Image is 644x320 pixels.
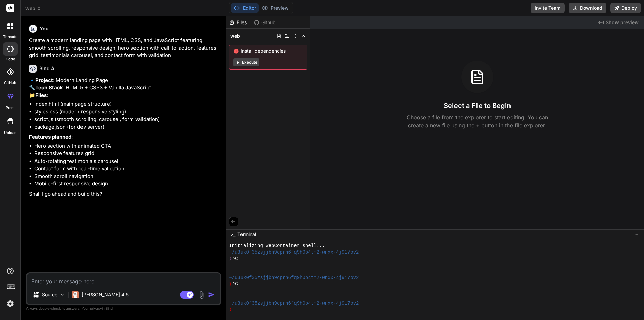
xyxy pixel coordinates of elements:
[232,281,238,287] span: ^C
[29,37,220,59] p: Create a modern landing page with HTML, CSS, and JavaScript featuring smooth scrolling, responsiv...
[233,48,303,54] span: Install dependencies
[34,123,220,131] li: package.json (for dev server)
[610,3,641,13] button: Deploy
[34,180,220,188] li: Mobile-first responsive design
[29,190,220,198] p: Shall I go ahead and build this?
[635,231,639,238] span: −
[40,25,49,32] h6: You
[198,291,205,299] img: attachment
[34,165,220,173] li: Contact form with real-time validation
[208,291,215,298] img: icon
[34,100,220,108] li: index.html (main page structure)
[606,19,639,26] span: Show preview
[251,19,279,26] div: Github
[82,291,131,298] p: [PERSON_NAME] 4 S..
[35,84,63,91] strong: Tech Stack
[72,291,79,298] img: Claude 4 Sonnet
[34,157,220,165] li: Auto-rotating testimonials carousel
[229,281,232,287] span: ❯
[35,77,53,83] strong: Project
[34,108,220,116] li: styles.css (modern responsive styling)
[6,105,15,111] label: prem
[59,292,65,298] img: Pick Models
[444,101,511,110] h3: Select a File to Begin
[34,150,220,157] li: Responsive features grid
[229,275,359,281] span: ~/u3uk0f35zsjjbn9cprh6fq9h0p4tm2-wnxx-4j917ov2
[226,19,251,26] div: Files
[29,134,71,140] strong: Features planned
[29,133,220,141] p: :
[230,231,235,238] span: >_
[232,256,238,262] span: ^C
[34,116,220,123] li: script.js (smooth scrolling, carousel, form validation)
[5,298,16,309] img: settings
[233,58,259,66] button: Execute
[34,142,220,150] li: Hero section with animated CTA
[42,291,57,298] p: Source
[402,113,552,129] p: Choose a file from the explorer to start editing. You can create a new file using the + button in...
[34,173,220,180] li: Smooth scroll navigation
[90,306,102,310] span: privacy
[6,56,15,62] label: code
[39,65,56,72] h6: Bind AI
[26,305,221,312] p: Always double-check its answers. Your in Bind
[634,229,640,240] button: −
[230,33,240,39] span: web
[229,256,232,262] span: ❯
[259,3,291,13] button: Preview
[229,243,325,249] span: Initializing WebContainer shell...
[4,80,16,86] label: GitHub
[569,3,606,13] button: Download
[29,77,220,99] p: 🔹 : Modern Landing Page 🔧 : HTML5 + CSS3 + Vanilla JavaScript 📁 :
[229,307,232,313] span: ❯
[231,3,259,13] button: Editor
[237,231,256,238] span: Terminal
[4,130,17,136] label: Upload
[35,92,47,98] strong: Files
[229,300,359,307] span: ~/u3uk0f35zsjjbn9cprh6fq9h0p4tm2-wnxx-4j917ov2
[229,249,359,256] span: ~/u3uk0f35zsjjbn9cprh6fq9h0p4tm2-wnxx-4j917ov2
[25,5,41,12] span: web
[531,3,565,13] button: Invite Team
[3,34,17,40] label: threads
